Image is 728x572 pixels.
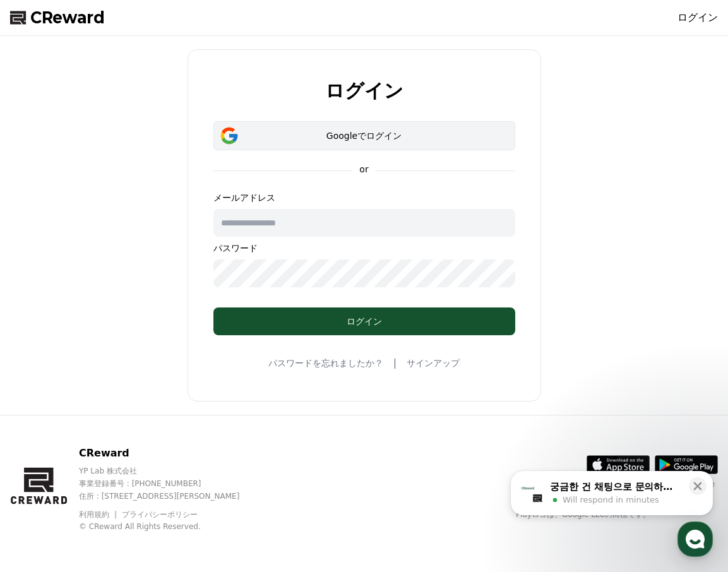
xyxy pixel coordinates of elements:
[407,357,460,369] a: サインアップ
[213,121,515,150] button: Googleでログイン
[122,510,198,519] a: プライバシーポリシー
[325,80,403,101] h2: ログイン
[239,315,490,328] div: ログイン
[213,191,515,204] p: メールアドレス
[10,8,105,28] a: CReward
[213,307,515,335] button: ログイン
[187,419,218,429] span: Settings
[393,355,397,371] span: |
[79,446,261,461] p: CReward
[79,521,261,532] p: © CReward All Rights Reserved.
[79,479,261,489] p: 事業登録番号 : [PHONE_NUMBER]
[105,420,142,430] span: Messages
[4,400,83,432] a: Home
[163,400,242,432] a: Settings
[30,8,105,28] span: CReward
[32,419,54,429] span: Home
[677,10,718,25] a: ログイン
[268,357,383,369] a: パスワードを忘れましたか？
[83,400,163,432] a: Messages
[352,163,376,176] p: or
[232,129,497,142] div: Googleでログイン
[79,510,119,519] a: 利用規約
[79,491,261,501] p: 住所 : [STREET_ADDRESS][PERSON_NAME]
[213,242,515,254] p: パスワード
[79,466,261,476] p: YP Lab 株式会社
